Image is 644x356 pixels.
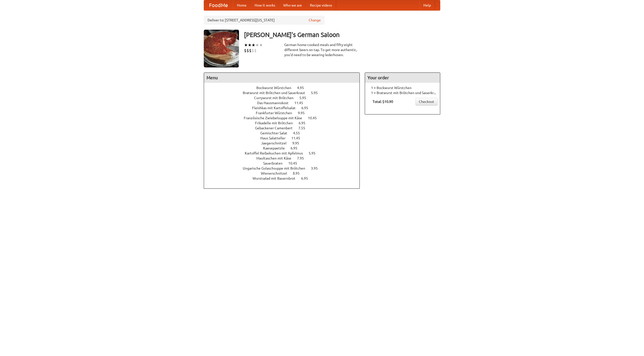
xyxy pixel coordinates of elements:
a: How it works [251,0,279,10]
span: 5.95 [299,96,311,100]
span: Kartoffel Reibekuchen mit Apfelmus [245,151,308,155]
span: Ungarische Gulaschsuppe mit Brötchen [243,166,310,170]
a: Who we are [279,0,306,10]
span: 9.95 [298,111,310,115]
span: 6.95 [301,106,313,110]
img: angular.jpg [204,30,239,67]
span: Frankfurter Würstchen [256,111,297,115]
a: Kaesepaetzle 6.95 [263,146,307,150]
h3: [PERSON_NAME]'s German Saloon [244,30,440,40]
span: Fleishkas mit Kartoffelsalat [252,106,301,110]
a: Change [309,18,321,23]
span: 8.95 [293,171,305,175]
span: Jaegerschnitzel [261,141,292,145]
span: 5.95 [311,91,323,95]
li: 1 × Bockwurst Würstchen [368,85,437,90]
a: Frankfurter Würstchen 9.95 [256,111,314,115]
a: Home [233,0,251,10]
div: Deliver to: [STREET_ADDRESS][US_STATE] [204,16,325,25]
span: Gemischter Salat [260,131,292,135]
span: 10.45 [308,116,322,120]
span: 11.45 [294,101,308,105]
span: Maultaschen mit Käse [256,156,296,160]
li: $ [249,48,252,53]
span: Wurstsalad mit Bauernbrot [253,176,300,180]
li: $ [244,48,247,53]
div: German home-cooked meals and fifty-eight different beers on tap. To get more authentic, you'd nee... [284,42,360,57]
li: ★ [252,42,255,48]
li: $ [254,48,257,53]
span: Currywurst mit Brötchen [254,96,299,100]
a: FoodMe [204,0,233,10]
span: Haus Salatteller [260,136,291,140]
li: $ [247,48,249,53]
span: 9.95 [292,141,304,145]
a: Fleishkas mit Kartoffelsalat 6.95 [252,106,317,110]
li: ★ [259,42,263,48]
span: 7.95 [297,156,309,160]
span: Frikadelle mit Brötchen [255,121,298,125]
a: Haus Salatteller 11.45 [260,136,309,140]
a: Französische Zwiebelsuppe mit Käse 10.45 [244,116,326,120]
span: 5.95 [309,151,320,155]
a: Currywurst mit Brötchen 5.95 [254,96,315,100]
span: 3.95 [311,166,323,170]
span: Bockwurst Würstchen [256,86,296,90]
span: 11.45 [291,136,305,140]
a: Bratwurst mit Brötchen und Sauerkraut 5.95 [243,91,327,95]
li: ★ [244,42,248,48]
a: Das Hausmannskost 11.45 [257,101,312,105]
a: Kartoffel Reibekuchen mit Apfelmus 5.95 [245,151,325,155]
li: ★ [255,42,259,48]
span: Bratwurst mit Brötchen und Sauerkraut [243,91,310,95]
li: $ [252,48,254,53]
span: Wienerschnitzel [261,171,292,175]
a: Wurstsalad mit Bauernbrot 6.95 [253,176,317,180]
span: Kaesepaetzle [263,146,290,150]
a: Help [419,0,435,10]
span: Französische Zwiebelsuppe mit Käse [244,116,307,120]
span: 6.95 [299,121,310,125]
span: 4.95 [297,86,309,90]
a: Jaegerschnitzel 9.95 [261,141,308,145]
a: Sauerbraten 10.45 [263,161,306,165]
a: Wienerschnitzel 8.95 [261,171,309,175]
li: 1 × Bratwurst mit Brötchen und Sauerkraut [368,90,437,95]
span: Sauerbraten [263,161,288,165]
a: Ungarische Gulaschsuppe mit Brötchen 3.95 [243,166,327,170]
a: Checkout [416,98,437,105]
span: 6.95 [291,146,302,150]
a: Recipe videos [306,0,336,10]
span: 10.45 [288,161,302,165]
span: 7.55 [298,126,310,130]
h4: Menu [204,73,359,83]
span: Gebackener Camenbert [255,126,298,130]
span: Das Hausmannskost [257,101,294,105]
b: Total: $10.90 [373,100,393,104]
li: ★ [248,42,252,48]
a: Maultaschen mit Käse 7.95 [256,156,313,160]
a: Bockwurst Würstchen 4.95 [256,86,313,90]
a: Frikadelle mit Brötchen 6.95 [255,121,315,125]
span: 4.55 [293,131,305,135]
a: Gemischter Salat 4.55 [260,131,309,135]
a: Gebackener Camenbert 7.55 [255,126,314,130]
span: 6.95 [301,176,313,180]
h4: Your order [365,73,440,83]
